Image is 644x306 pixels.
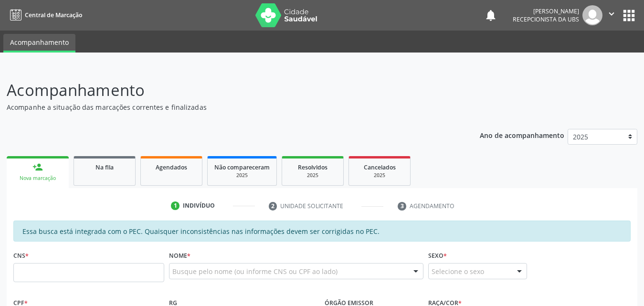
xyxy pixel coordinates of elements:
span: Central de Marcação [25,11,82,19]
span: Não compareceram [214,163,270,171]
div: 1 [171,201,179,210]
div: 2025 [214,172,270,179]
span: Na fila [95,163,114,171]
span: Resolvidos [298,163,327,171]
div: [PERSON_NAME] [513,7,579,15]
a: Central de Marcação [7,7,82,23]
i:  [606,9,617,19]
div: 2025 [289,172,337,179]
p: Ano de acompanhamento [480,129,564,141]
button: apps [621,7,637,24]
span: Selecione o sexo [432,266,484,276]
span: Recepcionista da UBS [513,15,579,23]
div: person_add [32,162,43,172]
button:  [602,5,621,25]
a: Acompanhamento [3,34,75,53]
div: Nova marcação [13,175,62,182]
span: Busque pelo nome (ou informe CNS ou CPF ao lado) [172,266,338,276]
label: Nome [169,248,190,263]
img: img [582,5,602,25]
p: Acompanhe a situação das marcações correntes e finalizadas [7,102,448,112]
label: CNS [13,248,29,263]
div: Indivíduo [183,201,215,210]
button: notifications [484,9,497,22]
div: 2025 [356,172,403,179]
p: Acompanhamento [7,78,448,102]
label: Sexo [428,248,447,263]
span: Agendados [156,163,187,171]
span: Cancelados [364,163,396,171]
div: Essa busca está integrada com o PEC. Quaisquer inconsistências nas informações devem ser corrigid... [13,221,631,242]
